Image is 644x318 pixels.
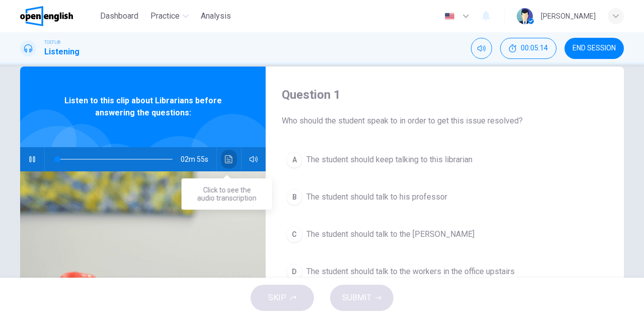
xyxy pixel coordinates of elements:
a: OpenEnglish logo [20,6,96,26]
span: END SESSION [573,44,616,52]
h4: Question 1 [282,87,608,103]
div: Mute [471,38,492,59]
button: Dashboard [96,7,142,25]
button: AThe student should keep talking to this librarian [282,147,608,172]
button: 00:05:14 [500,38,556,59]
h1: Listening [44,46,79,58]
button: CThe student should talk to the [PERSON_NAME] [282,222,608,247]
span: The student should talk to the [PERSON_NAME] [306,228,474,240]
div: C [286,226,302,242]
span: The student should talk to the workers in the office upstairs [306,266,515,278]
span: Dashboard [100,10,138,22]
div: Click to see the audio transcription [182,178,272,210]
button: Analysis [197,7,235,25]
div: Hide [500,38,556,59]
span: Practice [150,10,180,22]
span: Listen to this clip about Librarians before answering the questions: [53,95,233,119]
span: The student should keep talking to this librarian [306,154,472,166]
div: B [286,189,302,205]
button: DThe student should talk to the workers in the office upstairs [282,259,608,284]
button: END SESSION [565,38,624,59]
span: 02m 55s [181,147,216,171]
span: Analysis [201,10,231,22]
img: en [443,13,456,20]
span: 00:05:14 [521,44,548,52]
img: Profile picture [517,8,533,24]
div: [PERSON_NAME] [541,10,596,22]
button: Click to see the audio transcription [221,147,237,171]
div: D [286,264,302,280]
div: A [286,152,302,168]
span: TOEFL® [44,39,60,46]
span: The student should talk to his professor [306,191,447,203]
img: OpenEnglish logo [20,6,73,26]
span: Who should the student speak to in order to get this issue resolved? [282,115,608,127]
button: BThe student should talk to his professor [282,184,608,210]
button: Practice [146,7,193,25]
